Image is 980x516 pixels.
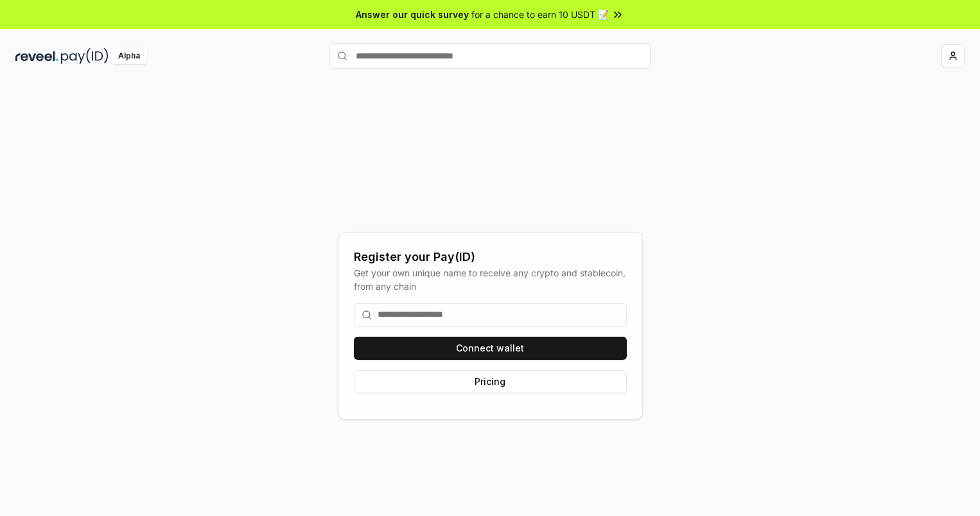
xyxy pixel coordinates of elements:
div: Register your Pay(ID) [354,248,627,266]
button: Connect wallet [354,337,627,360]
img: reveel_dark [15,48,58,64]
span: for a chance to earn 10 USDT 📝 [471,8,609,21]
div: Get your own unique name to receive any crypto and stablecoin, from any chain [354,266,627,293]
span: Answer our quick survey [356,8,469,21]
button: Pricing [354,370,627,393]
img: pay_id [61,48,109,64]
div: Alpha [111,48,147,64]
